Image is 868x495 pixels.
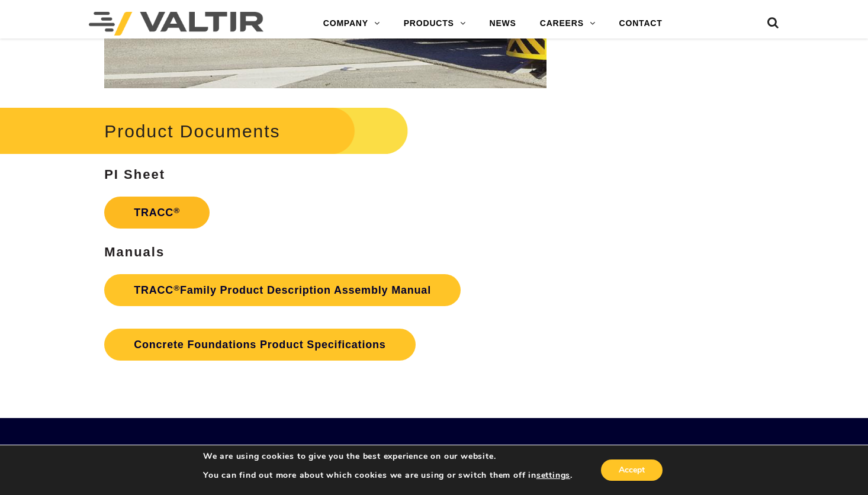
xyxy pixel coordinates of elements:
[173,206,180,215] sup: ®
[104,245,165,259] strong: Manuals
[536,470,570,481] button: settings
[203,451,573,462] p: We are using cookies to give you the best experience on our website.
[392,12,478,36] a: PRODUCTS
[607,12,674,36] a: CONTACT
[104,167,165,182] strong: PI Sheet
[528,12,607,36] a: CAREERS
[104,274,461,306] a: TRACC®Family Product Description Assembly Manual
[89,12,263,36] img: Valtir
[104,197,210,229] a: TRACC®
[104,329,415,361] a: Concrete Foundations Product Specifications
[601,459,663,481] button: Accept
[311,12,392,36] a: COMPANY
[203,470,573,481] p: You can find out more about which cookies we are using or switch them off in .
[478,12,528,36] a: NEWS
[173,284,180,292] sup: ®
